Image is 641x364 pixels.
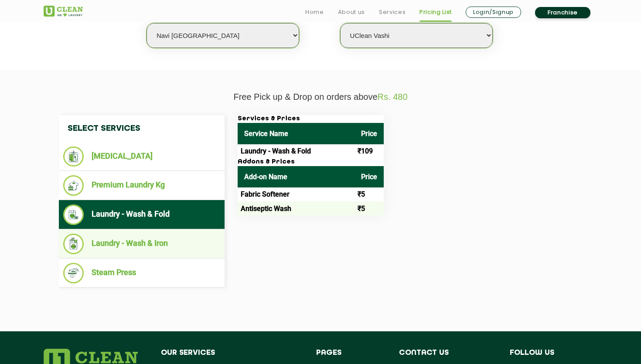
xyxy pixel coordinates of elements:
[355,123,384,144] th: Price
[378,92,408,102] span: Rs. 480
[63,175,84,196] img: Premium Laundry Kg
[63,234,220,254] li: Laundry - Wash & Iron
[419,7,452,17] a: Pricing List
[355,187,384,201] td: ₹5
[355,201,384,215] td: ₹5
[379,7,406,17] a: Services
[355,144,384,158] td: ₹109
[238,123,355,144] th: Service Name
[63,146,220,167] li: [MEDICAL_DATA]
[338,7,365,17] a: About us
[535,7,590,18] a: Franchise
[44,92,597,102] p: Free Pick up & Drop on orders above
[63,263,84,283] img: Steam Press
[355,166,384,187] th: Price
[63,146,84,167] img: Dry Cleaning
[63,175,220,196] li: Premium Laundry Kg
[63,234,84,254] img: Laundry - Wash & Iron
[59,115,225,142] h4: Select Services
[238,115,384,123] h3: Services & Prices
[305,7,324,17] a: Home
[466,7,521,18] a: Login/Signup
[63,204,220,225] li: Laundry - Wash & Fold
[63,263,220,283] li: Steam Press
[63,204,84,225] img: Laundry - Wash & Fold
[238,201,355,215] td: Antiseptic Wash
[238,187,355,201] td: Fabric Softener
[44,6,83,17] img: UClean Laundry and Dry Cleaning
[238,166,355,187] th: Add-on Name
[238,158,384,166] h3: Addons & Prices
[238,144,355,158] td: Laundry - Wash & Fold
